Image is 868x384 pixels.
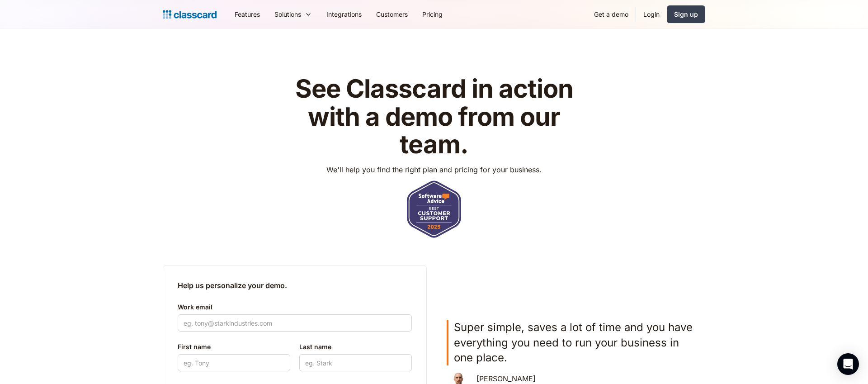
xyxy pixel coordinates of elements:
[299,341,412,352] label: Last name
[178,302,412,313] label: Work email
[415,4,450,24] a: Pricing
[674,9,698,19] div: Sign up
[178,280,412,291] h2: Help us personalize your demo.
[476,375,536,383] div: [PERSON_NAME]
[369,4,415,24] a: Customers
[295,73,573,160] strong: See Classcard in action with a demo from our team.
[178,354,290,371] input: eg. Tony
[267,4,319,24] div: Solutions
[274,9,301,19] div: Solutions
[667,5,705,23] a: Sign up
[636,4,667,24] a: Login
[299,354,412,371] input: eg. Stark
[178,314,412,332] input: eg. tony@starkindustries.com
[178,341,290,352] label: First name
[454,320,700,365] p: Super simple, saves a lot of time and you have everything you need to run your business in one pl...
[587,4,636,24] a: Get a demo
[326,164,542,175] p: We'll help you find the right plan and pricing for your business.
[837,353,859,375] div: Open Intercom Messenger
[319,4,369,24] a: Integrations
[227,4,267,24] a: Features
[163,8,217,21] a: home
